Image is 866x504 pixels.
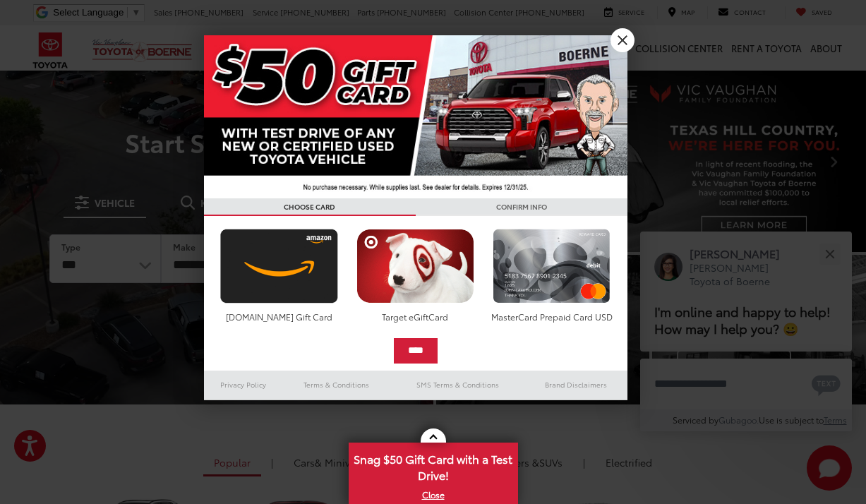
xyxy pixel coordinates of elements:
[204,35,627,198] img: 42635_top_851395.jpg
[350,444,517,487] span: Snag $50 Gift Card with a Test Drive!
[353,311,478,323] div: Target eGiftCard
[524,376,627,393] a: Brand Disclaimers
[416,198,627,216] h3: CONFIRM INFO
[204,198,416,216] h3: CHOOSE CARD
[353,229,478,304] img: targetcard.png
[217,311,342,323] div: [DOMAIN_NAME] Gift Card
[391,376,524,393] a: SMS Terms & Conditions
[489,311,614,323] div: MasterCard Prepaid Card USD
[204,376,283,393] a: Privacy Policy
[217,229,342,304] img: amazoncard.png
[282,376,390,393] a: Terms & Conditions
[489,229,614,304] img: mastercard.png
